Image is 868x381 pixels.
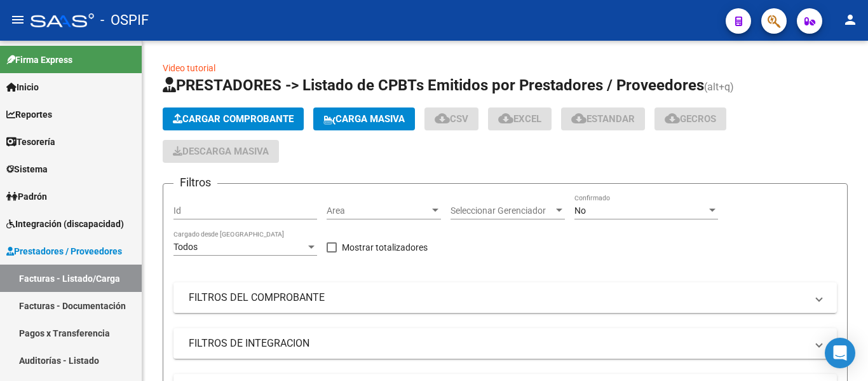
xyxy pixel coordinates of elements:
[163,140,279,163] app-download-masive: Descarga masiva de comprobantes (adjuntos)
[100,6,149,34] span: - OSPIF
[665,111,680,126] mat-icon: cloud_download
[435,111,450,126] mat-icon: cloud_download
[571,113,635,125] span: Estandar
[6,107,52,121] span: Reportes
[571,111,587,126] mat-icon: cloud_download
[6,190,47,204] span: Padrón
[163,63,215,73] a: Video tutorial
[6,217,124,231] span: Integración (discapacidad)
[498,113,541,125] span: EXCEL
[825,338,855,368] div: Open Intercom Messenger
[163,140,279,163] button: Descarga Masiva
[843,12,858,27] mat-icon: person
[163,76,704,94] span: PRESTADORES -> Listado de CPBTs Emitidos por Prestadores / Proveedores
[189,291,806,305] mat-panel-title: FILTROS DEL COMPROBANTE
[173,146,269,157] span: Descarga Masiva
[451,205,553,216] span: Seleccionar Gerenciador
[6,80,39,94] span: Inicio
[173,174,217,191] h3: Filtros
[574,205,586,216] span: No
[6,162,48,176] span: Sistema
[665,113,716,125] span: Gecros
[6,135,55,149] span: Tesorería
[173,242,198,252] span: Todos
[173,328,837,359] mat-expansion-panel-header: FILTROS DE INTEGRACION
[654,107,726,130] button: Gecros
[342,240,428,255] span: Mostrar totalizadores
[6,244,122,258] span: Prestadores / Proveedores
[704,81,734,93] span: (alt+q)
[10,12,25,27] mat-icon: menu
[173,282,837,313] mat-expansion-panel-header: FILTROS DEL COMPROBANTE
[323,113,405,125] span: Carga Masiva
[313,107,415,130] button: Carga Masiva
[173,113,294,125] span: Cargar Comprobante
[498,111,513,126] mat-icon: cloud_download
[561,107,645,130] button: Estandar
[424,107,478,130] button: CSV
[327,205,430,216] span: Area
[488,107,552,130] button: EXCEL
[189,336,806,350] mat-panel-title: FILTROS DE INTEGRACION
[6,53,72,67] span: Firma Express
[435,113,468,125] span: CSV
[163,107,304,130] button: Cargar Comprobante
